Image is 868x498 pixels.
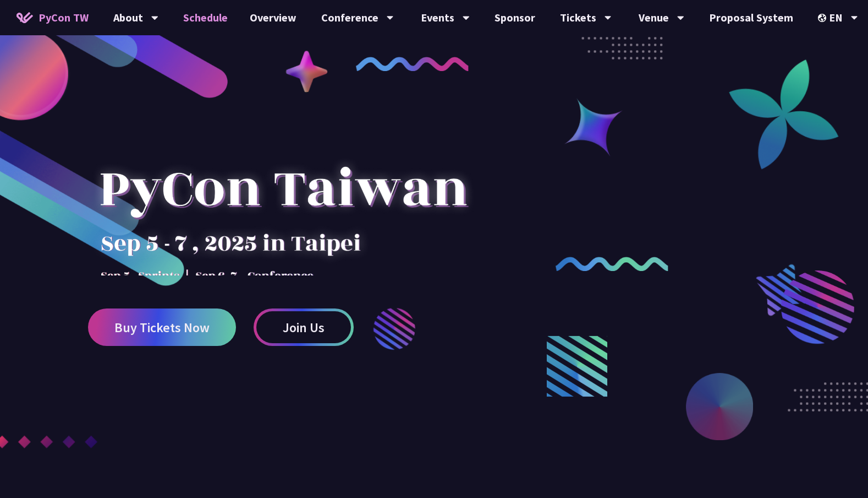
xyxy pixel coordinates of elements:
[114,321,210,334] span: Buy Tickets Now
[283,321,325,334] span: Join Us
[6,4,100,31] a: PyCon TW
[254,308,354,346] a: Join Us
[17,12,33,23] img: Home icon of PyCon TW 2025
[39,9,89,26] span: PyCon TW
[88,308,236,346] a: Buy Tickets Now
[356,57,469,71] img: curly-1.ebdbada.png
[818,14,829,22] img: Locale Icon
[556,257,668,271] img: curly-2.e802c9f.png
